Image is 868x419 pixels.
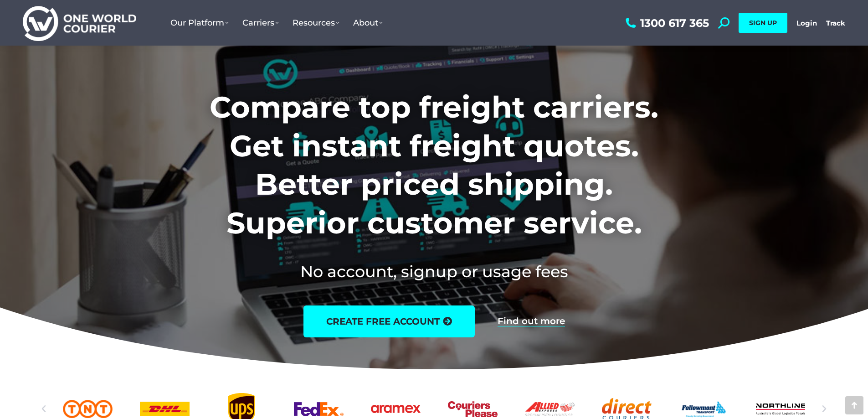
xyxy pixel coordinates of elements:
a: Our Platform [164,9,236,37]
span: Resources [293,18,339,28]
a: create free account [303,305,475,337]
a: Find out more [498,316,565,326]
span: About [353,18,383,28]
span: Carriers [242,18,279,28]
a: Resources [286,9,346,37]
a: 1300 617 365 [623,17,709,29]
a: Carriers [236,9,286,37]
a: SIGN UP [739,13,787,33]
h2: No account, signup or usage fees [149,260,719,283]
span: SIGN UP [749,19,777,27]
h1: Compare top freight carriers. Get instant freight quotes. Better priced shipping. Superior custom... [149,88,719,242]
a: About [346,9,390,37]
img: One World Courier [23,5,136,41]
a: Login [796,19,817,27]
span: Our Platform [170,18,229,28]
a: Track [826,19,845,27]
